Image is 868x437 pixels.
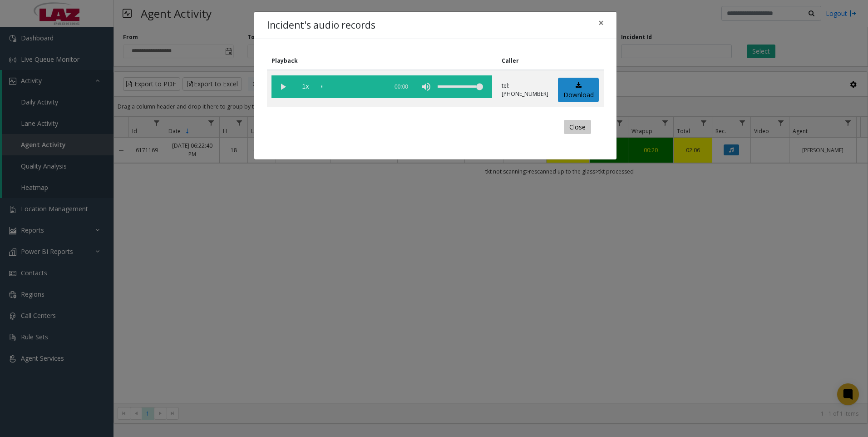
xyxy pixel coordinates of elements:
div: scrub bar [321,75,383,98]
span: playback speed button [294,75,317,98]
div: volume level [438,75,483,98]
h4: Incident's audio records [267,18,375,33]
th: Playback [267,52,497,70]
span: × [598,16,604,29]
th: Caller [497,52,553,70]
button: Close [592,12,610,34]
p: tel:[PHONE_NUMBER] [502,82,548,98]
a: Download [558,78,599,103]
button: Close [564,120,591,134]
